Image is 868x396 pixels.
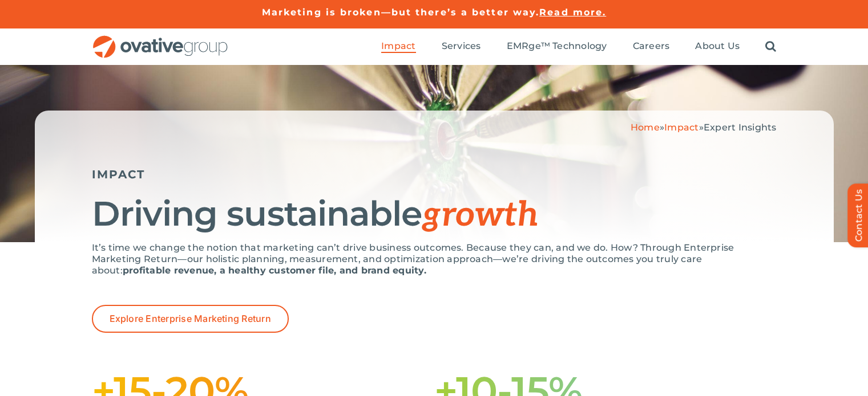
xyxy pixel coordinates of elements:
[92,305,289,333] a: Explore Enterprise Marketing Return
[381,40,415,52] span: Impact
[539,7,606,18] a: Read more.
[507,40,607,52] span: EMRge™ Technology
[110,313,271,324] span: Explore Enterprise Marketing Return
[92,242,777,276] p: It’s time we change the notion that marketing can’t drive business outcomes. Because they can, an...
[664,122,699,133] a: Impact
[381,40,415,53] a: Impact
[123,265,426,276] strong: profitable revenue, a healthy customer file, and brand equity.
[633,40,670,53] a: Careers
[92,168,777,181] h5: IMPACT
[695,40,740,52] span: About Us
[381,28,776,65] nav: Menu
[704,122,777,133] span: Expert Insights
[262,7,540,18] a: Marketing is broken—but there’s a better way.
[422,195,538,236] span: growth
[442,40,481,53] a: Services
[765,40,776,53] a: Search
[631,122,777,133] span: » »
[631,122,660,133] a: Home
[695,40,740,53] a: About Us
[633,40,670,52] span: Careers
[92,195,777,234] h1: Driving sustainable
[442,40,481,52] span: Services
[507,40,607,53] a: EMRge™ Technology
[92,34,229,45] a: OG_Full_horizontal_RGB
